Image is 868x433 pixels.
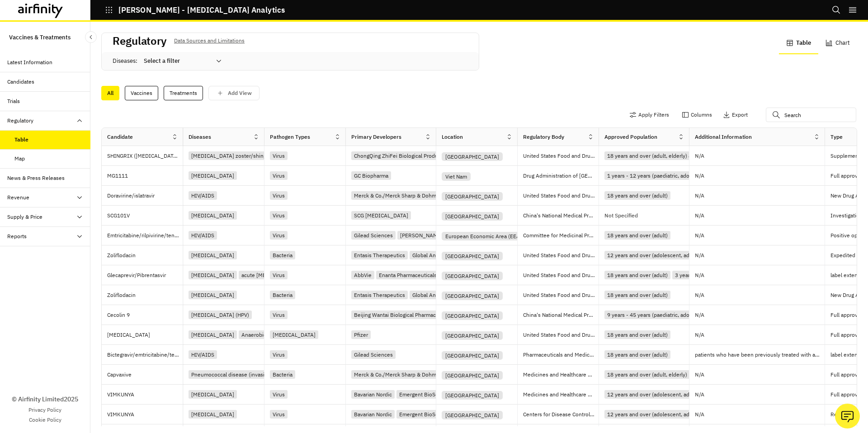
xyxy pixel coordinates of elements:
[85,31,97,43] button: Close Sidebar
[442,252,503,260] div: [GEOGRAPHIC_DATA]
[351,151,448,160] div: ChongQing ZhiFei Biological Products
[189,151,276,160] div: [MEDICAL_DATA] zoster/shingles
[107,291,183,300] p: Zoliflodacin
[174,36,245,46] p: Data Sources and Limitations
[410,251,571,259] div: Global Antibiotic Research & Development Partnership (GARDP)
[189,271,237,279] div: [MEDICAL_DATA]
[695,133,752,141] div: Additional Information
[396,390,458,399] div: Emergent BioSolutions
[189,330,237,339] div: [MEDICAL_DATA]
[270,151,288,160] div: Virus
[7,78,34,86] div: Candidates
[189,133,211,141] div: Diseases
[28,406,61,414] a: Privacy Policy
[270,251,295,259] div: Bacteria
[442,411,503,419] div: [GEOGRAPHIC_DATA]
[442,133,463,141] div: Location
[239,330,290,339] div: Anaerobic bacteria
[113,34,167,47] h2: Regulatory
[695,332,704,338] p: N/A
[604,350,670,359] div: 18 years and over (adult)
[107,171,183,180] p: MG1111
[523,390,599,399] p: Medicines and Healthcare products Regulatory Agency (MHRA)
[604,191,670,200] div: 18 years and over (adult)
[270,211,288,220] div: Virus
[604,370,690,379] div: 18 years and over (adult, elderly)
[442,192,503,201] div: [GEOGRAPHIC_DATA]
[7,117,33,125] div: Regulatory
[189,211,237,220] div: [MEDICAL_DATA]
[107,390,183,399] p: VIMKUNYA
[14,155,25,163] div: Map
[189,191,217,200] div: HIV/AIDS
[107,311,183,320] p: Cecolin 9
[270,271,288,279] div: Virus
[695,233,704,238] p: N/A
[410,291,571,299] div: Global Antibiotic Research & Development Partnership (GARDP)
[189,370,275,379] div: Pneumococcal disease (invasive)
[442,212,503,221] div: [GEOGRAPHIC_DATA]
[766,108,856,122] input: Search
[107,231,183,240] p: Emtricitabine/rilpivirine/tenofovir
[832,2,841,18] button: Search
[695,273,704,278] p: N/A
[523,350,599,359] p: Pharmaceuticals and Medical Devices Agency (PMDA)
[818,33,857,54] button: Chart
[442,152,503,161] div: [GEOGRAPHIC_DATA]
[351,291,408,299] div: Entasis Therapeutics
[604,390,720,399] div: 12 years and over (adolescent, adult, elderly)
[164,86,203,100] div: Treatments
[732,112,748,118] p: Export
[604,291,670,299] div: 18 years and over (adult)
[604,410,720,419] div: 12 years and over (adolescent, adult, elderly)
[101,86,119,100] div: All
[107,370,183,379] p: Capvaxive
[270,410,288,419] div: Virus
[830,133,843,141] div: Type
[7,97,20,105] div: Trials
[442,172,471,181] div: Viet Nam
[442,311,503,320] div: [GEOGRAPHIC_DATA]
[189,350,217,359] div: HIV/AIDS
[351,133,401,141] div: Primary Developers
[723,108,748,122] button: Export
[107,151,183,160] p: SHINGRIX ([MEDICAL_DATA] Recombinant, Adjuvanted)
[695,153,704,159] p: N/A
[695,213,704,218] p: N/A
[351,171,391,180] div: GC Biopharma
[523,291,599,300] p: United States Food and Drug Administration (FDA)
[629,108,669,122] button: Apply Filters
[604,171,712,180] div: 1 years - 12 years (paediatric, adolescent)
[397,231,546,240] div: [PERSON_NAME] & [PERSON_NAME] Innovative Medicine
[107,271,183,280] p: Glecaprevir/Pibrentasvir
[189,291,237,299] div: [MEDICAL_DATA]
[208,86,259,100] button: save changes
[442,272,503,280] div: [GEOGRAPHIC_DATA]
[604,271,670,279] div: 18 years and over (adult)
[523,151,599,160] p: United States Food and Drug Administration (FDA)
[604,330,670,339] div: 18 years and over (adult)
[376,271,439,279] div: Enanta Pharmaceuticals
[351,410,395,419] div: Bavarian Nordic
[523,231,599,240] p: Committee for Medicinal Products for Human Use
[672,271,811,279] div: 3 years and over (paediatric, adolescent, adult, elderly)
[9,29,71,46] p: Vaccines & Treatments
[442,391,503,400] div: [GEOGRAPHIC_DATA]
[189,410,237,419] div: [MEDICAL_DATA]
[270,133,310,141] div: Pathogen Types
[270,171,288,180] div: Virus
[523,191,599,200] p: United States Food and Drug Administration (FDA)
[29,416,61,424] a: Cookie Policy
[695,193,704,198] p: N/A
[107,350,183,359] p: Bictegravir/emtricitabine/tenofovir alafenamide
[695,392,704,397] p: N/A
[270,231,288,240] div: Virus
[779,33,818,54] button: Table
[270,390,288,399] div: Virus
[523,370,599,379] p: Medicines and Healthcare products Regulatory Agency (MHRA)
[523,171,599,180] p: Drug Administration of [GEOGRAPHIC_DATA]
[442,292,503,300] div: [GEOGRAPHIC_DATA]
[7,213,42,221] div: Supply & Price
[107,133,133,141] div: Candidate
[189,251,237,259] div: [MEDICAL_DATA]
